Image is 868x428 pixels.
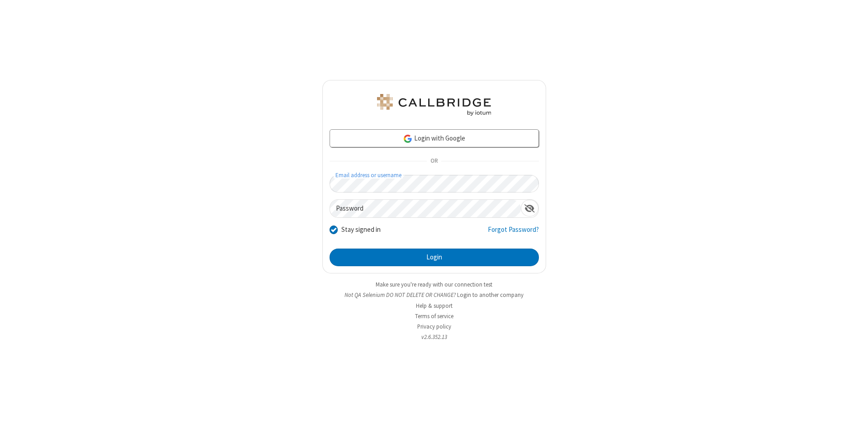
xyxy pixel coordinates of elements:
span: OR [427,155,441,168]
div: Show password [521,200,538,216]
input: Password [330,200,521,217]
a: Login with Google [330,129,539,147]
label: Stay signed in [341,225,381,235]
button: Login to another company [457,291,524,299]
img: google-icon.png [403,134,413,144]
a: Terms of service [415,312,453,320]
input: Email address or username [330,175,539,193]
li: Not QA Selenium DO NOT DELETE OR CHANGE? [322,291,546,299]
li: v2.6.352.13 [322,333,546,341]
a: Make sure you're ready with our connection test [376,281,492,288]
iframe: Chat [845,404,861,422]
a: Help & support [416,302,453,310]
a: Privacy policy [417,323,451,330]
a: Forgot Password? [488,225,539,242]
button: Login [330,249,539,267]
img: QA Selenium DO NOT DELETE OR CHANGE [375,94,493,116]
